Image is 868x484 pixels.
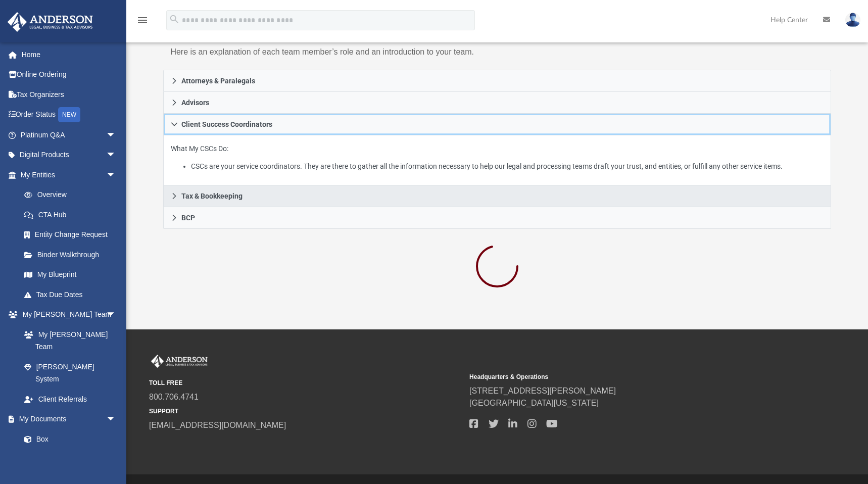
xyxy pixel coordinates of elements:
[106,125,126,146] span: arrow_drop_down
[7,105,131,125] a: Order StatusNEW
[7,409,126,429] a: My Documentsarrow_drop_down
[845,13,860,27] img: User Pic
[149,393,199,401] a: 800.706.4741
[149,421,286,429] a: [EMAIL_ADDRESS][DOMAIN_NAME]
[5,12,96,32] img: Anderson Advisors Platinum Portal
[136,14,149,26] i: menu
[58,107,80,122] div: NEW
[149,407,462,416] small: SUPPORT
[163,114,831,135] a: Client Success Coordinators
[469,399,599,407] a: [GEOGRAPHIC_DATA][US_STATE]
[106,165,126,185] span: arrow_drop_down
[14,324,121,357] a: My [PERSON_NAME] Team
[181,77,255,84] span: Attorneys & Paralegals
[163,70,831,92] a: Attorneys & Paralegals
[14,225,131,245] a: Entity Change Request
[171,142,823,173] p: What My CSCs Do:
[181,192,243,200] span: Tax & Bookkeeping
[14,284,131,305] a: Tax Due Dates
[181,99,209,106] span: Advisors
[181,214,195,221] span: BCP
[7,305,126,325] a: My [PERSON_NAME] Teamarrow_drop_down
[106,305,126,325] span: arrow_drop_down
[149,355,210,368] img: Anderson Advisors Platinum Portal
[7,84,131,105] a: Tax Organizers
[14,205,131,225] a: CTA Hub
[163,135,831,185] div: Client Success Coordinators
[7,165,131,185] a: My Entitiesarrow_drop_down
[7,145,131,165] a: Digital Productsarrow_drop_down
[7,65,131,85] a: Online Ordering
[7,44,131,65] a: Home
[149,378,462,388] small: TOLL FREE
[163,207,831,229] a: BCP
[7,125,131,145] a: Platinum Q&Aarrow_drop_down
[14,449,126,469] a: Meeting Minutes
[136,19,149,26] a: menu
[14,389,126,409] a: Client Referrals
[14,245,131,265] a: Binder Walkthrough
[181,121,272,128] span: Client Success Coordinators
[14,357,126,389] a: [PERSON_NAME] System
[163,185,831,207] a: Tax & Bookkeeping
[469,386,616,395] a: [STREET_ADDRESS][PERSON_NAME]
[106,409,126,430] span: arrow_drop_down
[191,160,824,173] li: CSCs are your service coordinators. They are there to gather all the information necessary to hel...
[14,185,131,205] a: Overview
[14,429,121,449] a: Box
[170,45,490,59] p: Here is an explanation of each team member’s role and an introduction to your team.
[14,265,126,285] a: My Blueprint
[163,92,831,114] a: Advisors
[106,145,126,166] span: arrow_drop_down
[169,14,180,25] i: search
[469,372,783,381] small: Headquarters & Operations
